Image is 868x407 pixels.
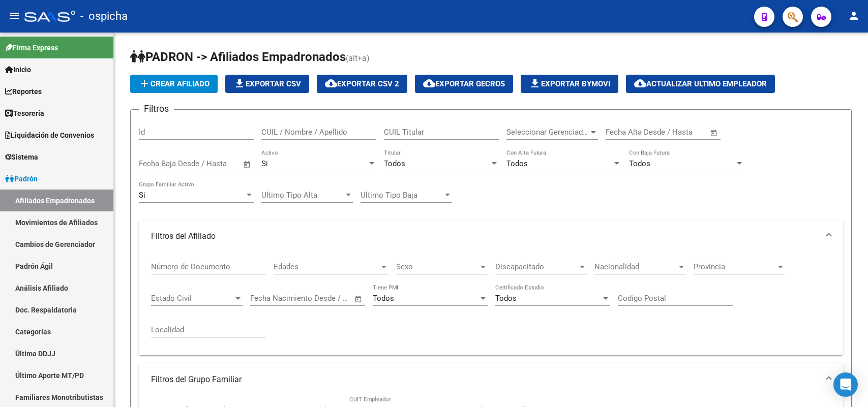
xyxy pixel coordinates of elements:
[325,79,399,88] span: Exportar CSV 2
[5,151,38,163] span: Sistema
[848,10,860,22] mat-icon: person
[233,77,246,89] mat-icon: file_download
[274,262,379,271] span: Edades
[151,374,819,385] mat-panel-title: Filtros del Grupo Familiar
[594,262,677,271] span: Nacionalidad
[189,159,238,168] input: Fecha fin
[529,77,541,89] mat-icon: file_download
[506,159,528,168] span: Todos
[634,77,646,89] mat-icon: cloud_download
[5,173,38,184] span: Padrón
[301,294,350,303] input: Fecha fin
[130,50,346,64] span: PADRON -> Afiliados Empadronados
[130,75,218,93] button: Crear Afiliado
[8,10,20,22] mat-icon: menu
[708,127,720,139] button: Open calendar
[506,128,589,137] span: Seleccionar Gerenciador
[353,293,365,305] button: Open calendar
[396,262,478,271] span: Sexo
[415,75,513,93] button: Exportar GECROS
[151,294,233,303] span: Estado Civil
[423,79,505,88] span: Exportar GECROS
[138,79,209,88] span: Crear Afiliado
[373,294,394,303] span: Todos
[495,262,578,271] span: Discapacitado
[242,159,253,170] button: Open calendar
[833,372,858,397] div: Open Intercom Messenger
[233,79,301,88] span: Exportar CSV
[139,159,180,168] input: Fecha inicio
[495,294,517,303] span: Todos
[606,128,647,137] input: Fecha inicio
[80,5,128,27] span: - ospicha
[139,220,843,253] mat-expansion-panel-header: Filtros del Afiliado
[325,77,337,89] mat-icon: cloud_download
[384,159,405,168] span: Todos
[139,253,843,355] div: Filtros del Afiliado
[139,363,843,396] mat-expansion-panel-header: Filtros del Grupo Familiar
[261,159,268,168] span: Si
[139,102,174,116] h3: Filtros
[656,128,705,137] input: Fecha fin
[250,294,291,303] input: Fecha inicio
[5,108,44,119] span: Tesorería
[5,64,31,75] span: Inicio
[361,191,443,200] span: Ultimo Tipo Baja
[521,75,618,93] button: Exportar Bymovi
[694,262,776,271] span: Provincia
[261,191,344,200] span: Ultimo Tipo Alta
[634,79,767,88] span: Actualizar ultimo Empleador
[5,86,42,97] span: Reportes
[629,159,650,168] span: Todos
[138,77,151,89] mat-icon: add
[151,231,819,242] mat-panel-title: Filtros del Afiliado
[626,75,775,93] button: Actualizar ultimo Empleador
[346,53,370,63] span: (alt+a)
[529,79,610,88] span: Exportar Bymovi
[5,130,94,141] span: Liquidación de Convenios
[139,191,145,200] span: Si
[5,42,58,53] span: Firma Express
[225,75,309,93] button: Exportar CSV
[423,77,435,89] mat-icon: cloud_download
[317,75,407,93] button: Exportar CSV 2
